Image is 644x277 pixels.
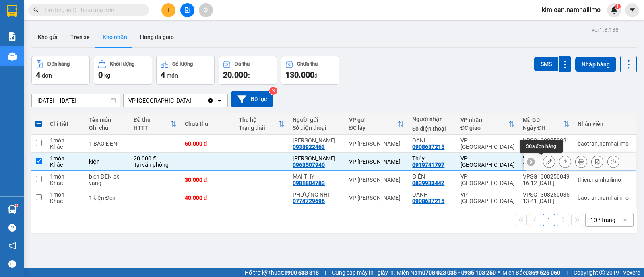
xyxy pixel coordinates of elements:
div: 12:37 [DATE] [523,162,570,168]
div: baotran.namhailimo [578,140,632,147]
div: PHƯỢNG NHI [7,26,71,36]
button: Khối lượng0kg [94,56,152,85]
div: Chưa thu [297,61,318,67]
div: 1 món [50,173,81,180]
th: Toggle SortBy [345,113,408,135]
button: Trên xe [64,27,96,47]
div: OANH [412,191,452,198]
span: 1 [616,4,619,9]
button: aim [199,3,213,17]
button: Đơn hàng4đơn [31,56,90,85]
div: VP [GEOGRAPHIC_DATA] [77,7,159,26]
span: | [566,268,568,277]
button: Nhập hàng [575,57,616,72]
button: 1 [543,214,555,226]
div: VP [GEOGRAPHIC_DATA] [460,191,515,204]
div: Chưa thu [185,121,231,127]
div: Sửa đơn hàng [520,140,563,153]
button: Bộ lọc [231,91,273,107]
span: Miền Nam [397,268,496,277]
span: search [33,7,39,13]
div: 0919741797 [412,162,444,168]
div: Khác [50,180,81,186]
button: Số lượng4món [156,56,215,85]
div: VP [PERSON_NAME] [349,195,404,201]
span: món [167,72,178,79]
div: Thu hộ [239,117,278,123]
div: Khác [50,198,81,204]
span: Gửi: [7,8,19,16]
svg: open [622,217,628,223]
span: caret-down [629,6,636,14]
span: 4 [36,70,40,80]
th: Toggle SortBy [519,113,574,135]
div: VPSG1308250031 [523,137,570,144]
div: 40.000 [76,52,159,63]
input: Tìm tên, số ĐT hoặc mã đơn [44,6,139,14]
div: 60.000 đ [185,140,231,147]
div: Đơn hàng [47,61,70,67]
div: ver 1.8.138 [592,25,619,34]
img: warehouse-icon [8,52,17,61]
div: Chị Thanh [293,137,341,144]
div: 16:12 [DATE] [523,180,570,186]
div: VP [GEOGRAPHIC_DATA] [460,173,515,186]
span: copyright [599,270,605,275]
div: Sửa đơn hàng [543,156,555,168]
span: đ [248,72,251,79]
div: ĐC giao [460,125,508,131]
div: VP [PERSON_NAME] [7,7,71,26]
svg: Clear value [207,97,214,104]
button: Đã thu20.000đ [219,56,277,85]
div: ĐIỀN [412,173,452,180]
div: 0938922463 [293,144,325,150]
button: Chưa thu130.000đ [281,56,339,85]
div: Ghi chú [89,125,126,131]
div: Chi tiết [50,121,81,127]
div: 0774729696 [7,36,71,47]
div: 13:41 [DATE] [523,198,570,204]
div: HTTT [134,125,170,131]
strong: 0708 023 035 - 0935 103 250 [422,269,496,276]
span: Nhận: [77,8,96,16]
span: đ [314,72,318,79]
span: file-add [184,7,190,13]
sup: 3 [269,87,277,95]
sup: 1 [15,204,18,207]
span: Miền Bắc [502,268,560,277]
div: OANH [77,26,159,36]
div: 1 món [50,137,81,144]
div: MAI THY [293,173,341,180]
div: 0908637215 [412,198,444,204]
th: Toggle SortBy [235,113,289,135]
img: warehouse-icon [8,205,17,214]
th: Toggle SortBy [456,113,519,135]
span: message [8,260,16,268]
div: Tên món [89,117,126,123]
button: Hàng đã giao [134,27,180,47]
div: VP [PERSON_NAME] [349,158,404,165]
div: VP nhận [460,117,508,123]
div: 30.000 đ [185,176,231,183]
sup: 1 [615,4,621,9]
div: PHƯỢNG NHI [293,191,341,198]
button: plus [161,3,175,17]
div: 10 / trang [590,216,615,224]
div: Khối lượng [110,61,134,67]
div: baotran.namhailimo [578,195,632,201]
button: Kho nhận [96,27,134,47]
div: kiện [89,158,126,165]
div: Số lượng [172,61,193,67]
span: Hỗ trợ kỹ thuật: [245,268,319,277]
div: Tại văn phòng [134,162,177,168]
span: kg [104,72,110,79]
span: CC : [76,54,87,62]
button: Kho gửi [31,27,64,47]
div: 20.000 đ [134,155,177,162]
div: VP [GEOGRAPHIC_DATA] [460,155,515,168]
span: đơn [42,72,52,79]
div: thien.namhailimo [578,176,632,183]
div: Giao hàng [559,156,571,168]
div: 1 kiện Đen [89,195,126,201]
span: kimloan.namhailimo [535,5,607,15]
